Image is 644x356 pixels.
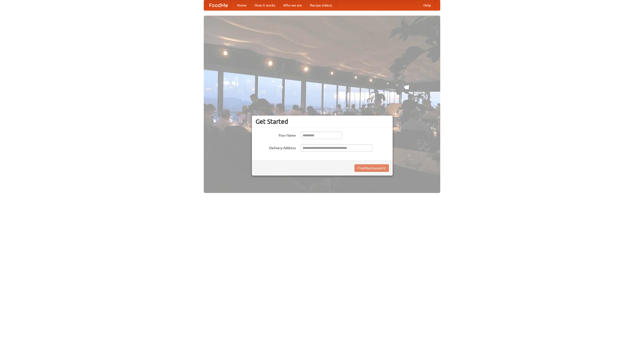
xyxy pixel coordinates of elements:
h3: Get Started [256,118,389,125]
label: Delivery Address [256,144,296,150]
a: Who we are [279,0,306,10]
a: Home [233,0,251,10]
a: Help [419,0,435,10]
a: FoodMe [204,0,233,10]
a: How it works [251,0,279,10]
label: Your Name [256,132,296,138]
a: Recipe videos [306,0,336,10]
button: Find Restaurants! [354,164,389,172]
